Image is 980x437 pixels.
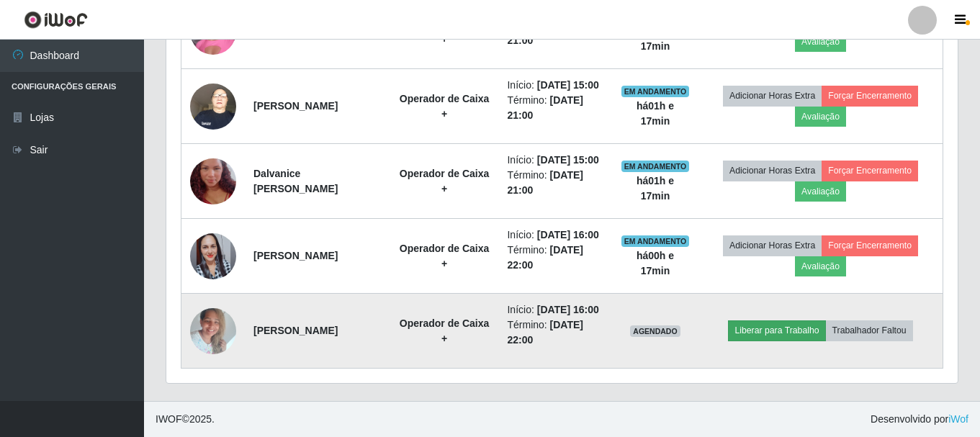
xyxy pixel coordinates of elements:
[190,140,236,222] img: 1742861123307.jpeg
[537,154,599,166] time: [DATE] 15:00
[156,413,182,425] span: IWOF
[621,235,690,247] span: EM ANDAMENTO
[253,100,338,112] strong: [PERSON_NAME]
[621,161,690,172] span: EM ANDAMENTO
[728,320,825,341] button: Liberar para Trabalho
[723,161,822,181] button: Adicionar Horas Extra
[822,235,918,256] button: Forçar Encerramento
[400,317,490,344] strong: Operador de Caixa +
[507,243,603,273] li: Término:
[537,229,599,240] time: [DATE] 16:00
[24,11,88,29] img: CoreUI Logo
[621,86,690,97] span: EM ANDAMENTO
[630,325,680,337] span: AGENDADO
[400,93,490,120] strong: Operador de Caixa +
[948,413,968,425] a: iWof
[156,412,215,427] span: © 2025 .
[507,78,603,93] li: Início:
[871,412,968,427] span: Desenvolvido por
[637,250,674,276] strong: há 00 h e 17 min
[400,18,490,45] strong: Operador de Caixa +
[253,168,338,194] strong: Dalvanice [PERSON_NAME]
[400,168,490,194] strong: Operador de Caixa +
[507,317,603,348] li: Término:
[795,181,846,202] button: Avaliação
[537,304,599,315] time: [DATE] 16:00
[507,93,603,123] li: Término:
[190,215,236,297] img: 1689874098010.jpeg
[507,302,603,317] li: Início:
[637,100,674,127] strong: há 01 h e 17 min
[795,256,846,276] button: Avaliação
[795,32,846,52] button: Avaliação
[637,175,674,202] strong: há 01 h e 17 min
[822,86,918,106] button: Forçar Encerramento
[723,86,822,106] button: Adicionar Horas Extra
[507,168,603,198] li: Término:
[723,235,822,256] button: Adicionar Horas Extra
[190,300,236,361] img: 1740601468403.jpeg
[507,153,603,168] li: Início:
[190,76,236,137] img: 1723623614898.jpeg
[253,250,338,261] strong: [PERSON_NAME]
[253,325,338,336] strong: [PERSON_NAME]
[537,79,599,91] time: [DATE] 15:00
[826,320,913,341] button: Trabalhador Faltou
[795,107,846,127] button: Avaliação
[400,243,490,269] strong: Operador de Caixa +
[507,227,603,243] li: Início:
[822,161,918,181] button: Forçar Encerramento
